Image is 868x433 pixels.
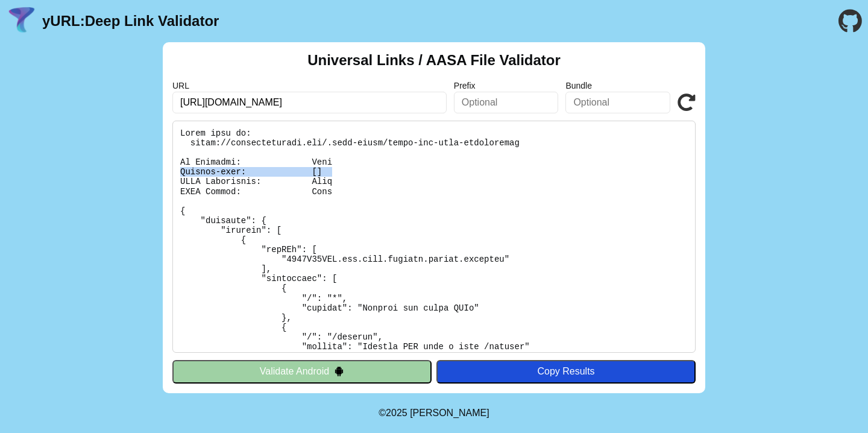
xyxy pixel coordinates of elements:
a: yURL:Deep Link Validator [42,13,219,30]
h2: Universal Links / AASA File Validator [307,52,561,69]
input: Required [172,92,447,113]
label: Bundle [565,81,670,90]
footer: © [379,393,489,433]
button: Copy Results [436,360,696,383]
a: Michael Ibragimchayev's Personal Site [410,408,489,418]
input: Optional [565,92,670,113]
div: Copy Results [442,366,690,377]
label: URL [172,81,447,90]
span: 2025 [386,408,407,418]
img: yURL Logo [6,5,37,37]
button: Validate Android [172,360,432,383]
pre: Lorem ipsu do: sitam://consecteturadi.eli/.sedd-eiusm/tempo-inc-utla-etdoloremag Al Enimadmi: Ven... [172,121,696,353]
label: Prefix [454,81,559,90]
input: Optional [454,92,559,113]
img: droidIcon.svg [334,366,344,376]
